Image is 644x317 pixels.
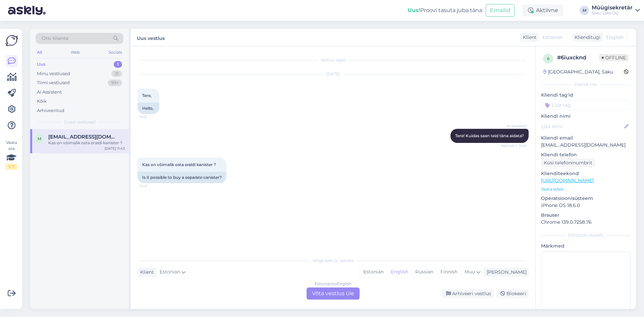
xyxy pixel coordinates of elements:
[442,289,494,298] div: Arhiveeri vestlus
[5,34,18,47] img: Askly Logo
[5,164,17,170] div: 1 / 3
[541,232,631,239] div: [PERSON_NAME]
[541,113,631,120] p: Kliendi nimi
[541,151,631,158] p: Kliendi telefon
[557,54,599,62] div: # 6iuxcknd
[69,48,81,57] div: Web
[140,114,165,119] span: 11:42
[408,6,483,14] div: Proovi tasuta juba täna:
[142,162,216,167] span: Kas on võimalik osta eraldi kanister ?
[606,34,624,41] span: English
[138,172,226,183] div: Is it possible to buy a separate canister?
[541,177,594,183] a: [URL][DOMAIN_NAME]
[360,267,387,277] div: Estonian
[138,269,154,276] div: Klient
[48,140,125,146] div: Kas on võimalik osta eraldi kanister ?
[38,136,41,141] span: m
[486,4,515,17] button: Emailid
[501,143,527,148] span: Nähtud ✓ 11:42
[541,212,631,219] p: Brauser
[307,287,360,300] div: Võta vestlus üle
[541,123,623,130] input: Lisa nimi
[543,68,613,75] div: [GEOGRAPHIC_DATA], Saku
[541,158,595,167] div: Küsi telefoninumbrit
[541,100,631,110] input: Lisa tag
[408,7,420,13] b: Uus!
[37,80,70,86] div: Tiimi vestlused
[138,103,159,114] div: Hello,
[541,135,631,142] p: Kliendi email
[160,268,180,276] span: Estonian
[37,107,64,114] div: Arhiveeritud
[547,56,549,61] span: 6
[42,35,68,42] span: Otsi kliente
[412,267,437,277] div: Russian
[37,70,70,77] div: Minu vestlused
[541,195,631,202] p: Operatsioonisüsteem
[501,123,527,128] span: AI Assistent
[484,269,527,276] div: [PERSON_NAME]
[541,186,631,192] p: Vaata edasi ...
[541,219,631,226] p: Chrome 139.0.7258.76
[592,5,633,10] div: Müügisekretär
[138,71,529,77] div: [DATE]
[140,183,165,189] span: 11:43
[64,119,95,125] span: Uued vestlused
[108,80,122,86] div: 99+
[542,34,563,41] span: Estonian
[455,133,524,138] span: Tere! Kuidas saan teid täna aidata?
[36,48,43,57] div: All
[5,140,17,170] div: Vaata siia
[541,170,631,177] p: Klienditeekond
[592,10,633,16] div: Saku Läte OÜ
[541,142,631,149] p: [EMAIL_ADDRESS][DOMAIN_NAME]
[496,289,529,298] div: Blokeeri
[541,82,631,88] div: Kliendi info
[138,57,529,63] div: Vestlus algas
[137,33,165,42] label: Uus vestlus
[541,243,631,250] p: Märkmed
[107,48,123,57] div: Socials
[105,146,125,151] div: [DATE] 11:43
[437,267,461,277] div: Finnish
[465,269,475,275] span: Muu
[599,54,629,61] span: Offline
[541,92,631,99] p: Kliendi tag'id
[37,61,46,68] div: Uus
[592,5,640,16] a: MüügisekretärSaku Läte OÜ
[114,61,122,68] div: 1
[541,202,631,209] p: iPhone OS 18.6.0
[142,93,152,98] span: Tere,
[37,89,62,96] div: AI Assistent
[520,34,537,41] div: Klient
[315,281,352,287] div: Estonian to English
[523,4,563,16] div: Aktiivne
[580,6,589,15] div: M
[572,34,600,41] div: Klienditugi
[138,258,529,264] div: Valige keel ja vastake
[48,134,118,140] span: matikainenkirill@gmail.com
[37,98,47,105] div: Kõik
[111,70,122,77] div: 31
[387,267,412,277] div: English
